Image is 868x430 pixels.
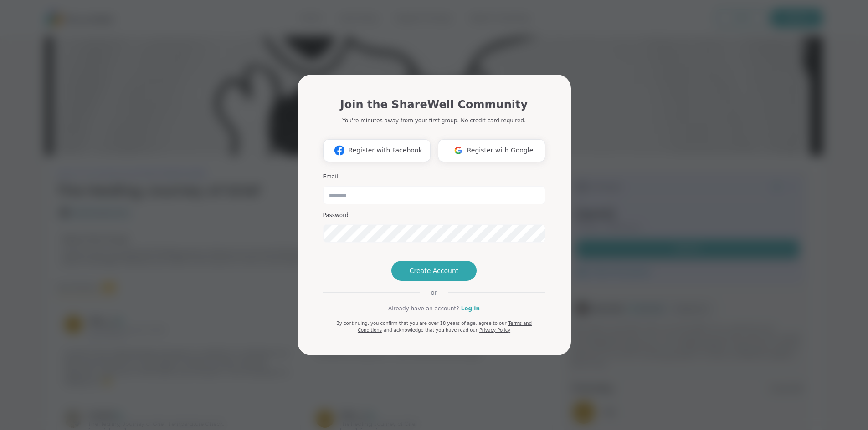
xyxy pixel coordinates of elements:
span: Register with Google [467,146,534,155]
a: Log in [461,304,480,313]
button: Create Account [391,261,477,281]
span: Create Account [410,266,459,275]
img: ShareWell Logomark [450,142,467,159]
span: Already have an account? [388,304,459,313]
img: ShareWell Logomark [331,142,348,159]
h3: Password [323,212,545,219]
button: Register with Facebook [323,139,431,162]
button: Register with Google [438,139,545,162]
span: or [420,288,448,297]
p: You're minutes away from your first group. No credit card required. [342,116,525,125]
span: Register with Facebook [348,146,422,155]
span: and acknowledge that you have read our [384,328,478,333]
span: By continuing, you confirm that you are over 18 years of age, agree to our [336,321,507,326]
h3: Email [323,173,545,181]
h1: Join the ShareWell Community [340,96,528,113]
a: Privacy Policy [479,328,510,333]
